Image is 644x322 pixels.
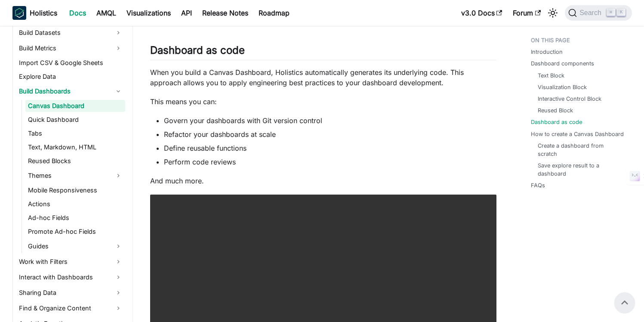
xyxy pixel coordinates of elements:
[16,41,125,55] a: Build Metrics
[121,6,176,20] a: Visualizations
[531,118,582,126] a: Dashboard as code
[25,239,125,253] a: Guides
[538,71,564,80] a: Text Block
[16,26,125,40] a: Build Datasets
[16,270,125,284] a: Interact with Dashboards
[546,6,560,20] button: Switch between dark and light mode (currently light mode)
[538,106,573,115] a: Reused Block
[25,184,125,196] a: Mobile Responsiveness
[197,6,253,20] a: Release Notes
[25,100,125,112] a: Canvas Dashboard
[538,95,601,103] a: Interactive Control Block
[16,301,125,315] a: Find & Organize Content
[607,9,615,16] kbd: ⌘
[4,26,133,322] nav: Docs sidebar
[12,6,26,20] img: Holistics
[150,176,496,186] p: And much more.
[25,155,125,167] a: Reused Blocks
[164,143,496,153] li: Define reusable functions
[150,67,496,88] p: When you build a Canvas Dashboard, Holistics automatically generates its underlying code. This ap...
[16,71,125,83] a: Explore Data
[176,6,197,20] a: API
[16,84,125,98] a: Build Dashboards
[538,161,623,178] a: Save explore result to a dashboard
[531,59,594,68] a: Dashboard components
[253,6,295,20] a: Roadmap
[577,9,607,17] span: Search
[456,6,508,20] a: v3.0 Docs
[565,5,632,21] button: Search (Command+K)
[164,115,496,126] li: Govern your dashboards with Git version control
[538,83,587,91] a: Visualization Block
[16,286,125,300] a: Sharing Data
[617,9,626,16] kbd: K
[508,6,546,20] a: Forum
[150,44,496,60] h2: Dashboard as code
[25,169,125,183] a: Themes
[531,181,545,189] a: FAQs
[25,198,125,210] a: Actions
[25,226,125,238] a: Promote Ad-hoc Fields
[16,255,125,269] a: Work with Filters
[25,127,125,139] a: Tabs
[25,141,125,153] a: Text, Markdown, HTML
[164,157,496,167] li: Perform code reviews
[25,212,125,224] a: Ad-hoc Fields
[64,6,91,20] a: Docs
[25,114,125,126] a: Quick Dashboard
[614,292,635,313] button: Scroll back to top
[150,96,496,107] p: This means you can:
[16,57,125,69] a: Import CSV & Google Sheets
[30,8,57,18] b: Holistics
[164,129,496,139] li: Refactor your dashboards at scale
[531,48,563,56] a: Introduction
[538,142,623,158] a: Create a dashboard from scratch
[531,130,624,138] a: How to create a Canvas Dashboard
[91,6,121,20] a: AMQL
[12,6,57,20] a: HolisticsHolistics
